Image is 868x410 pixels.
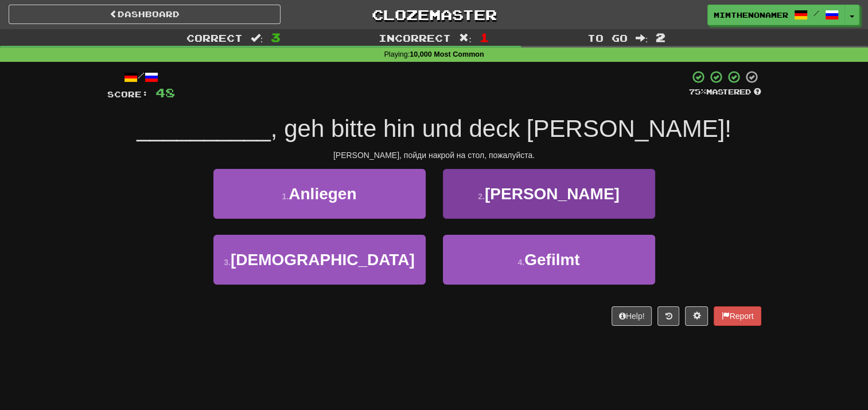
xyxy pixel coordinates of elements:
[443,235,655,285] button: 4.Gefilmt
[289,185,356,203] span: Anliegen
[410,50,484,58] strong: 10,000 Most Common
[459,33,472,43] span: :
[587,32,628,44] span: To go
[186,32,243,44] span: Correct
[612,306,652,326] button: Help!
[813,9,819,17] span: /
[271,30,281,44] span: 3
[443,169,655,219] button: 2.[PERSON_NAME]
[298,5,570,25] a: Clozemaster
[213,169,426,219] button: 1.Anliegen
[137,115,271,142] span: __________
[231,251,415,269] span: [DEMOGRAPHIC_DATA]
[9,5,281,24] a: Dashboard
[480,30,489,44] span: 1
[707,5,845,25] a: MIMtheNonamer /
[379,32,451,44] span: Incorrect
[282,192,289,201] small: 1 .
[524,251,579,269] span: Gefilmt
[636,33,648,43] span: :
[251,33,263,43] span: :
[271,115,731,142] span: , geh bitte hin und deck [PERSON_NAME]!
[478,192,485,201] small: 2 .
[517,258,524,267] small: 4 .
[224,258,231,267] small: 3 .
[107,89,149,99] span: Score:
[107,149,761,161] div: [PERSON_NAME], пойди накрой на стол, пожалуйста.
[714,10,788,20] span: MIMtheNonamer
[689,87,761,97] div: Mastered
[485,185,620,203] span: [PERSON_NAME]
[714,306,761,326] button: Report
[213,235,426,285] button: 3.[DEMOGRAPHIC_DATA]
[107,70,175,84] div: /
[155,85,175,100] span: 48
[657,306,679,326] button: Round history (alt+y)
[656,30,665,44] span: 2
[689,87,706,96] span: 75 %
